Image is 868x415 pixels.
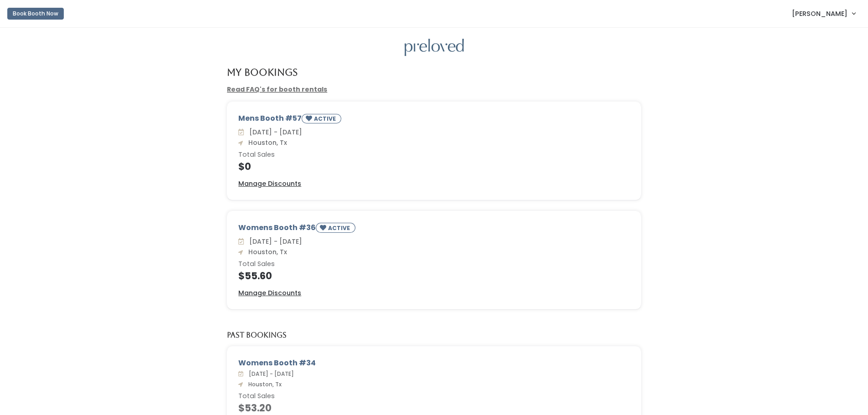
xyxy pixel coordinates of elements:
span: [PERSON_NAME] [792,9,847,19]
small: ACTIVE [328,224,352,232]
h4: $53.20 [238,403,630,413]
button: Book Booth Now [7,8,64,20]
h4: My Bookings [227,67,298,77]
span: Houston, Tx [245,138,287,147]
a: Read FAQ's for booth rentals [227,85,327,94]
small: ACTIVE [314,115,338,123]
span: Houston, Tx [245,247,287,256]
h6: Total Sales [238,151,630,159]
span: Houston, Tx [245,380,282,388]
span: [DATE] - [DATE] [245,370,294,378]
a: [PERSON_NAME] [783,4,864,23]
span: [DATE] - [DATE] [246,128,302,137]
div: Womens Booth #34 [238,358,630,369]
div: Mens Booth #57 [238,113,630,127]
h6: Total Sales [238,393,630,400]
a: Manage Discounts [238,288,301,298]
h4: $55.60 [238,271,630,281]
a: Book Booth Now [7,4,64,24]
span: [DATE] - [DATE] [246,237,302,246]
u: Manage Discounts [238,288,301,297]
a: Manage Discounts [238,179,301,189]
img: preloved logo [405,39,464,56]
div: Womens Booth #36 [238,222,630,236]
h6: Total Sales [238,261,630,268]
h5: Past Bookings [227,331,287,339]
h4: $0 [238,161,630,172]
